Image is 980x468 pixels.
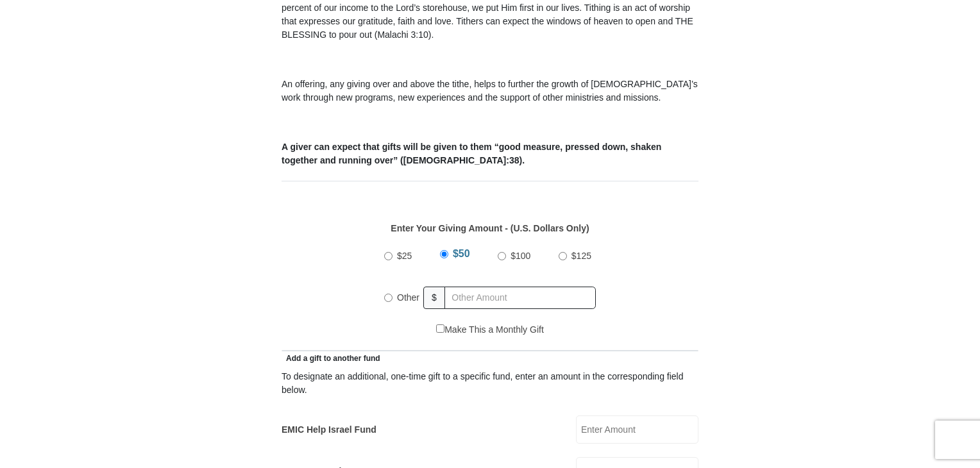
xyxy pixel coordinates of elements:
input: Make This a Monthly Gift [436,324,444,333]
input: Enter Amount [576,415,698,444]
input: Other Amount [444,287,596,309]
div: To designate an additional, one-time gift to a specific fund, enter an amount in the correspondin... [282,370,698,397]
span: $ [423,287,445,309]
b: A giver can expect that gifts will be given to them “good measure, pressed down, shaken together ... [282,142,661,165]
span: $100 [511,251,530,261]
label: EMIC Help Israel Fund [282,423,376,437]
p: An offering, any giving over and above the tithe, helps to further the growth of [DEMOGRAPHIC_DAT... [282,78,698,104]
span: $50 [453,248,470,259]
span: $125 [571,251,591,261]
span: Other [397,292,419,303]
strong: Enter Your Giving Amount - (U.S. Dollars Only) [391,223,589,233]
label: Make This a Monthly Gift [436,323,544,337]
span: Add a gift to another fund [282,354,380,363]
span: $25 [397,251,412,261]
